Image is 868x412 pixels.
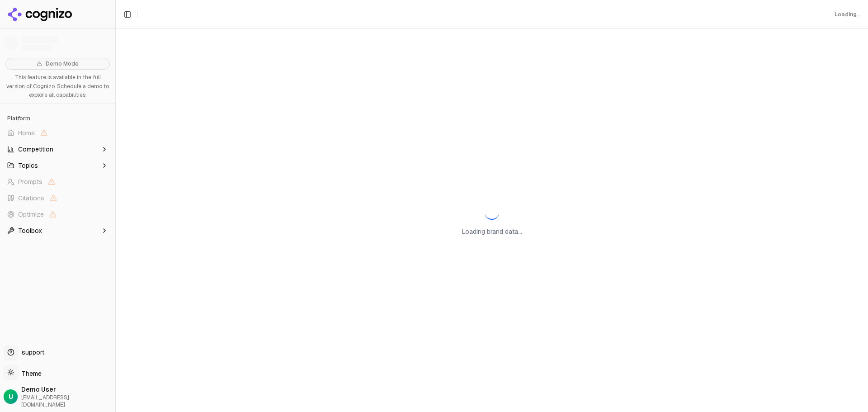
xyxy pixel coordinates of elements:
[18,128,35,137] span: Home
[4,111,112,126] div: Platform
[18,161,38,170] span: Topics
[18,210,44,219] span: Optimize
[5,73,110,100] p: This feature is available in the full version of Cognizo. Schedule a demo to explore all capabili...
[21,385,112,394] span: Demo User
[18,145,53,154] span: Competition
[18,177,42,186] span: Prompts
[9,392,13,401] span: U
[21,394,112,408] span: [EMAIL_ADDRESS][DOMAIN_NAME]
[46,60,79,67] span: Demo Mode
[18,194,44,203] span: Citations
[4,142,112,156] button: Competition
[4,158,112,173] button: Topics
[18,226,42,235] span: Toolbox
[18,348,44,357] span: support
[18,369,42,378] span: Theme
[835,11,861,18] div: Loading...
[462,227,522,236] p: Loading brand data...
[4,223,112,238] button: Toolbox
